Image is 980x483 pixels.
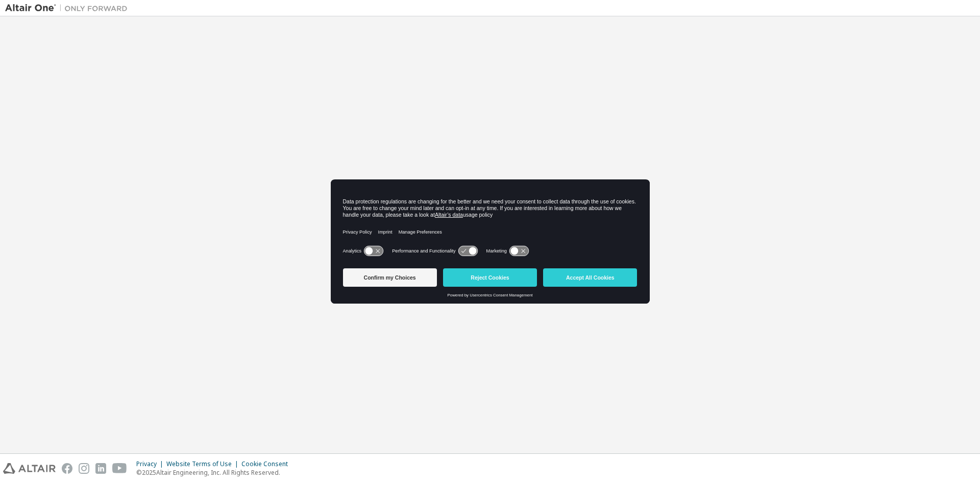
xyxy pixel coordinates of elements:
img: altair_logo.svg [3,463,56,474]
img: youtube.svg [112,463,127,474]
p: © 2025 Altair Engineering, Inc. All Rights Reserved. [136,468,294,477]
img: Altair One [5,3,133,13]
div: Privacy [136,460,166,468]
div: Cookie Consent [241,460,294,468]
img: linkedin.svg [95,463,106,474]
img: facebook.svg [62,463,72,474]
img: instagram.svg [79,463,89,474]
div: Website Terms of Use [166,460,241,468]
